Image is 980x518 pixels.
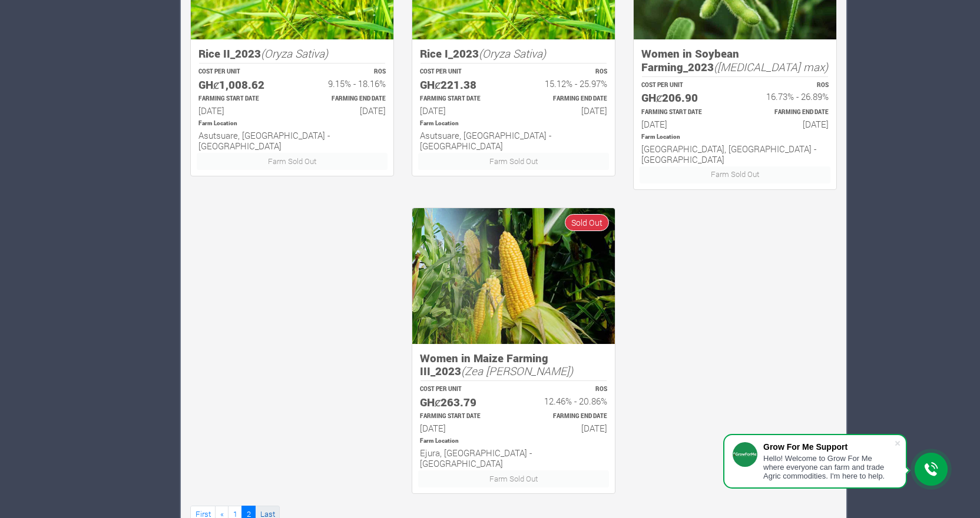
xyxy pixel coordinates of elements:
h6: Asutsuare, [GEOGRAPHIC_DATA] - [GEOGRAPHIC_DATA] [198,130,386,151]
p: COST PER UNIT [420,385,503,394]
h6: [DATE] [524,105,607,116]
p: Location of Farm [420,119,607,128]
h5: Women in Soybean Farming_2023 [641,47,829,73]
p: Estimated Farming Start Date [420,95,503,103]
h5: Rice I_2023 [420,47,607,61]
h5: GHȼ1,008.62 [198,78,282,92]
h5: GHȼ263.79 [420,396,503,409]
h6: 12.46% - 20.86% [524,396,607,406]
p: Estimated Farming End Date [524,412,607,421]
h5: Rice II_2023 [198,47,386,61]
i: ([MEDICAL_DATA] max) [714,59,828,74]
p: ROS [303,68,386,76]
h6: 15.12% - 25.97% [524,78,607,89]
p: Estimated Farming Start Date [198,95,282,103]
p: Estimated Farming Start Date [420,412,503,421]
p: COST PER UNIT [198,68,282,76]
p: COST PER UNIT [420,68,503,76]
h6: [DATE] [303,105,386,116]
p: Location of Farm [641,133,829,142]
h5: GHȼ221.38 [420,78,503,92]
p: ROS [746,81,829,90]
img: growforme image [412,208,615,344]
h5: GHȼ206.90 [641,91,724,105]
i: (Zea [PERSON_NAME]) [461,363,573,378]
p: Estimated Farming End Date [746,108,829,117]
p: Estimated Farming End Date [524,95,607,103]
p: ROS [524,68,607,76]
div: Grow For Me Support [763,442,894,452]
p: Location of Farm [198,119,386,128]
h6: [DATE] [420,105,503,116]
p: COST PER UNIT [641,81,724,90]
h6: 16.73% - 26.89% [746,91,829,102]
p: ROS [524,385,607,394]
h6: [DATE] [746,119,829,129]
h5: Women in Maize Farming III_2023 [420,352,607,378]
i: (Oryza Sativa) [261,46,328,61]
p: Estimated Farming Start Date [641,108,724,117]
h6: [DATE] [198,105,282,116]
span: Sold Out [565,214,609,231]
p: Location of Farm [420,437,607,446]
h6: [DATE] [641,119,724,129]
h6: [DATE] [524,423,607,433]
p: Estimated Farming End Date [303,95,386,103]
h6: 9.15% - 18.16% [303,78,386,89]
h6: Ejura, [GEOGRAPHIC_DATA] - [GEOGRAPHIC_DATA] [420,447,607,469]
i: (Oryza Sativa) [479,46,546,61]
h6: [GEOGRAPHIC_DATA], [GEOGRAPHIC_DATA] - [GEOGRAPHIC_DATA] [641,143,829,165]
h6: [DATE] [420,423,503,433]
h6: Asutsuare, [GEOGRAPHIC_DATA] - [GEOGRAPHIC_DATA] [420,130,607,151]
div: Hello! Welcome to Grow For Me where everyone can farm and trade Agric commodities. I'm here to help. [763,454,894,480]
